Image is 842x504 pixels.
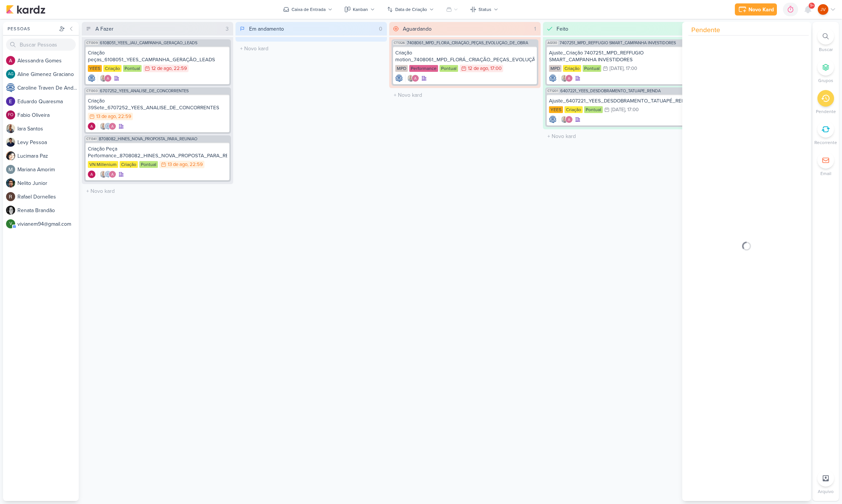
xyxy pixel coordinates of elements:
[488,66,502,71] div: , 17:00
[818,4,828,15] div: Joney Viana
[103,65,122,72] div: Criação
[549,98,688,104] div: Ajuste_6407221_YEES_DESDOBRAMENTO_TATUAPÉ_RENDA
[820,6,826,13] p: JV
[223,25,232,33] div: 3
[6,56,15,65] img: Alessandra Gomes
[6,39,76,51] input: Buscar Pessoas
[104,171,112,178] img: Caroline Traven De Andrade
[17,152,79,160] div: L u c i m a r a P a z
[611,107,625,112] div: [DATE]
[6,83,15,92] img: Caroline Traven De Andrade
[6,25,58,32] div: Pessoas
[549,116,557,123] img: Caroline Traven De Andrade
[17,206,79,214] div: R e n a t a B r a n d ã o
[691,25,720,35] span: Pendente
[100,89,189,93] span: 6707252_YEES_ANALISE_DE_CONCORRENTES
[17,70,79,78] div: A l i n e G i m e n e z G r a c i a n o
[565,116,573,123] img: Alessandra Gomes
[820,170,831,177] p: Email
[549,106,563,113] div: YEES
[120,161,138,168] div: Criação
[565,74,573,82] img: Alessandra Gomes
[564,106,583,113] div: Criação
[9,222,12,226] p: v
[549,65,561,72] div: MPD
[544,131,693,142] input: + Novo kard
[17,166,79,174] div: M a r i a n a A m o r i m
[168,162,187,167] div: 13 de ago
[88,65,102,72] div: YEES
[17,98,79,105] div: E d u a r d o Q u a r e s m a
[735,3,777,16] button: Novo Kard
[583,65,601,72] div: Pontual
[6,192,15,201] img: Rafael Dornelles
[88,171,95,178] div: Criador(a): Alessandra Gomes
[563,65,581,72] div: Criação
[116,114,131,119] div: , 22:59
[560,41,676,45] span: 7407251_MPD_REFFUGIO SMART_CAMPANHA INVESTIDORES
[104,123,112,130] img: Caroline Traven De Andrade
[559,116,573,123] div: Colaboradores: Iara Santos, Alessandra Gomes
[549,116,557,123] div: Criador(a): Caroline Traven De Andrade
[151,66,172,71] div: 12 de ago
[17,220,79,228] div: v i v i a n e m 9 4 @ g m a i l . c o m
[412,74,419,82] img: Alessandra Gomes
[88,74,95,82] div: Criador(a): Caroline Traven De Andrade
[407,41,528,45] span: 7408061_MPD_FLORÁ_CRIAÇÃO_PEÇAS_EVOLUÇÃO_DE_OBRA
[109,123,116,130] img: Alessandra Gomes
[86,89,98,93] span: CT1303
[547,89,559,93] span: CT1201
[17,193,79,201] div: R a f a e l D o r n e l l e s
[6,5,45,14] img: kardz.app
[560,89,661,93] span: 6407221_YEES_DESDOBRAMENTO_TATUAPÉ_RENDA
[88,123,95,130] div: Criador(a): Alessandra Gomes
[88,74,95,82] img: Caroline Traven De Andrade
[17,57,79,65] div: A l e s s a n d r a G o m e s
[6,165,15,174] img: Mariana Amorim
[6,138,15,147] img: Levy Pessoa
[6,178,15,188] img: Nelito Junior
[6,206,15,215] img: Renata Brandão
[818,488,834,495] p: Arquivo
[83,186,232,197] input: + Novo kard
[100,41,197,45] span: 6108051_YEES_JAÚ_CAMPANHA_GERAÇÃO_LEADS
[98,74,112,82] div: Colaboradores: Iara Santos, Alessandra Gomes
[440,65,458,72] div: Pontual
[624,66,637,71] div: , 17:00
[549,74,557,82] div: Criador(a): Caroline Traven De Andrade
[88,171,95,178] img: Alessandra Gomes
[816,108,836,115] p: Pendente
[100,123,107,130] img: Iara Santos
[561,116,568,123] img: Iara Santos
[6,110,15,119] div: Fabio Oliveira
[17,84,79,92] div: C a r o l i n e T r a v e n D e A n d r a d e
[88,98,227,111] div: Criação 39Sete_6707252_YEES_ANALISE_DE_CONCORRENTES
[17,138,79,146] div: L e v y P e s s o a
[391,90,539,101] input: + Novo kard
[407,74,415,82] img: Iara Santos
[86,137,97,141] span: CT1341
[237,43,385,54] input: + Novo kard
[405,74,419,82] div: Colaboradores: Iara Santos, Alessandra Gomes
[17,125,79,133] div: I a r a S a n t o s
[139,161,158,168] div: Pontual
[88,123,95,130] img: Alessandra Gomes
[123,65,142,72] div: Pontual
[98,171,116,178] div: Colaboradores: Iara Santos, Caroline Traven De Andrade, Alessandra Gomes
[395,74,403,82] img: Caroline Traven De Andrade
[8,113,13,117] p: FO
[625,107,639,112] div: , 17:00
[748,6,774,14] div: Novo Kard
[549,50,688,63] div: Ajuste_Criação 7407251_MPD_REFFUGIO SMART_CAMPANHA INVESTIDORES
[172,66,187,71] div: , 22:59
[99,137,197,141] span: 8708082_HINES_NOVA_PROPOSTA_PARA_REUNIAO
[395,65,408,72] div: MPD
[88,50,227,63] div: Criação peças_6108051_YEES_CAMPANHA_GERAÇÃO_LEADS
[6,151,15,160] img: Lucimara Paz
[86,41,98,45] span: CT1309
[109,171,116,178] img: Alessandra Gomes
[610,66,624,71] div: [DATE]
[549,74,557,82] img: Caroline Traven De Andrade
[96,114,116,119] div: 13 de ago
[17,179,79,187] div: N e l i t o J u n i o r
